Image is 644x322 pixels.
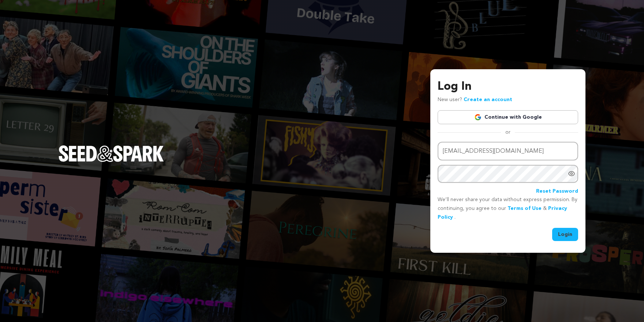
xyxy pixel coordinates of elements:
img: Google logo [474,114,482,121]
p: We’ll never share your data without express permission. By continuing, you agree to our & . [438,196,578,222]
a: Reset Password [536,187,578,196]
a: Create an account [464,97,512,102]
a: Terms of Use [508,206,542,211]
img: Seed&Spark Logo [59,145,164,162]
h3: Log In [438,78,578,96]
p: New user? [438,96,512,104]
a: Privacy Policy [438,206,567,220]
a: Seed&Spark Homepage [59,145,164,176]
span: or [501,129,515,136]
a: Continue with Google [438,110,578,124]
input: Email address [438,142,578,160]
a: Show password as plain text. Warning: this will display your password on the screen. [568,170,575,177]
button: Login [552,228,578,241]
